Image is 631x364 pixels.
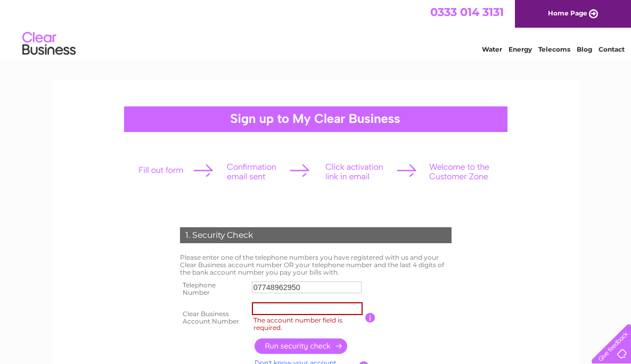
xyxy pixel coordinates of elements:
a: Telecoms [538,45,570,53]
a: Blog [577,45,592,53]
a: Energy [509,45,532,53]
div: Clear Business is a trading name of Verastar Limited (registered in [GEOGRAPHIC_DATA] No. 3667643... [64,6,568,52]
a: Contact [599,45,625,53]
td: Please enter one of the telephone numbers you have registered with us and your Clear Business acc... [177,251,454,278]
label: The account number field is required. [252,315,366,333]
img: logo.png [22,28,76,60]
th: Clear Business Account Number [177,300,249,336]
a: Water [482,45,502,53]
th: Telephone Number [177,278,249,300]
input: Information [365,313,375,322]
div: 1. Security Check [180,227,452,243]
a: 0333 014 3131 [430,5,504,19]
